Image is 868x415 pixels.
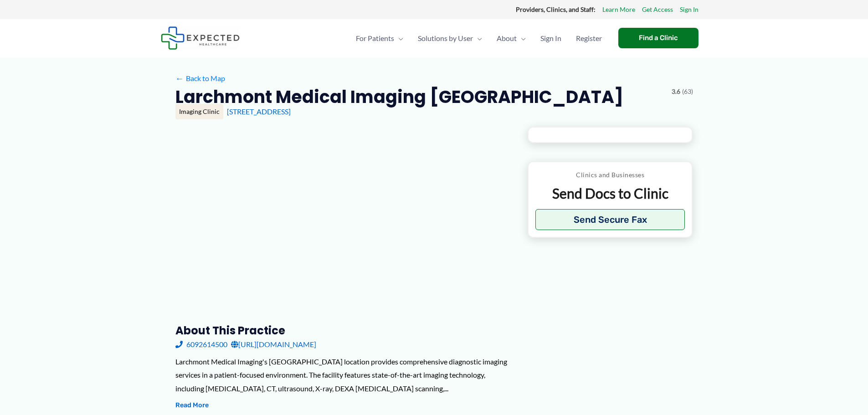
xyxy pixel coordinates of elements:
[349,22,609,54] nav: Primary Site Navigation
[618,28,699,48] a: Find a Clinic
[231,338,316,351] a: [URL][DOMAIN_NAME]
[497,22,517,54] span: About
[175,355,513,395] div: Larchmont Medical Imaging's [GEOGRAPHIC_DATA] location provides comprehensive diagnostic imaging ...
[576,22,602,54] span: Register
[161,26,240,50] img: Expected Healthcare Logo - side, dark font, small
[175,74,184,82] span: ←
[682,86,693,97] span: (63)
[489,22,533,54] a: AboutMenu Toggle
[642,4,673,15] a: Get Access
[680,4,699,15] a: Sign In
[175,72,225,85] a: ←Back to Map
[175,86,623,108] h2: Larchmont Medical Imaging [GEOGRAPHIC_DATA]
[349,22,411,54] a: For PatientsMenu Toggle
[517,22,526,54] span: Menu Toggle
[175,104,223,119] div: Imaging Clinic
[394,22,403,54] span: Menu Toggle
[418,22,473,54] span: Solutions by User
[411,22,489,54] a: Solutions by UserMenu Toggle
[175,323,513,338] h3: About this practice
[569,22,609,54] a: Register
[356,22,394,54] span: For Patients
[473,22,482,54] span: Menu Toggle
[540,22,561,54] span: Sign In
[535,209,685,230] button: Send Secure Fax
[535,169,685,181] p: Clinics and Businesses
[672,86,680,97] span: 3.6
[535,184,685,202] p: Send Docs to Clinic
[175,338,227,351] a: 6092614500
[516,5,596,13] strong: Providers, Clinics, and Staff:
[175,400,209,411] button: Read More
[602,4,635,15] a: Learn More
[533,22,569,54] a: Sign In
[227,107,291,116] a: [STREET_ADDRESS]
